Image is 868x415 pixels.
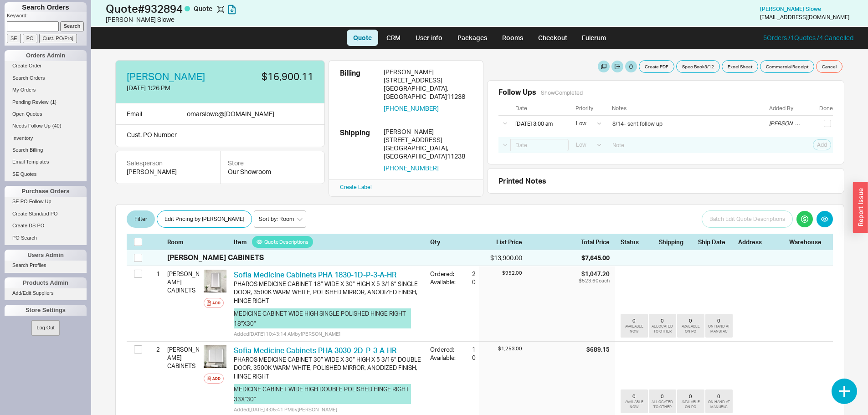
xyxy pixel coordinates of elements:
[39,34,77,43] input: Cust. PO/Proj
[769,120,800,127] div: [PERSON_NAME]
[689,318,692,324] div: 0
[234,270,396,279] a: Sofia Medicine Cabinets PHA 1830-1D-P-3-A-HR
[579,278,610,283] div: $523.60 each
[467,354,476,362] div: 0
[127,210,155,228] button: Filter
[498,88,536,96] div: Follow Ups
[459,345,476,354] div: 1
[575,30,613,46] a: Fulcrum
[813,139,831,150] button: Add
[816,60,842,73] button: Cancel
[496,30,530,46] a: Rooms
[127,72,205,82] a: [PERSON_NAME]
[5,121,87,131] a: Needs Follow Up(40)
[430,238,476,246] div: Qty
[127,159,209,168] div: Salesperson
[612,105,767,112] div: Notes
[822,63,837,70] span: Cancel
[581,253,610,262] div: $7,645.00
[149,342,160,357] div: 2
[5,157,87,167] a: Email Templates
[204,298,224,308] button: Add
[234,308,411,328] button: MEDICINE CABINET WIDE HIGH SINGLE POLISHED HINGE RIGHT 18"X30"
[5,277,87,288] div: Products Admin
[384,84,472,101] div: [GEOGRAPHIC_DATA] , [GEOGRAPHIC_DATA] 11238
[789,238,826,246] div: Warehouse
[586,345,610,354] div: $689.15
[728,63,752,70] span: Excel Sheet
[234,238,426,246] div: Item
[5,209,87,219] a: Create Standard PO
[479,270,522,277] div: $952.00
[639,60,674,73] button: Create PDF
[234,330,423,338] div: Added [DATE] 10:43:14 AM by [PERSON_NAME]
[5,288,87,298] a: Add/Edit Suppliers
[532,30,574,46] a: Checkout
[632,318,636,324] div: 0
[226,72,313,82] div: $16,900.11
[234,280,423,305] div: PHAROS MEDICINE CABINET 18” WIDE X 30” HIGH X 5 3/16” SINGLE DOOR, 3500K WARM WHITE, POLISHED MIR...
[340,184,372,190] a: Create Label
[621,238,653,246] div: Status
[676,60,720,73] button: Spec Book3/12
[384,104,439,113] button: [PHONE_NUMBER]
[204,374,224,384] button: Add
[5,261,87,270] a: Search Profiles
[252,236,313,248] button: Quote Descriptions
[384,164,439,172] button: [PHONE_NUMBER]
[228,159,317,168] div: Store
[510,139,569,151] input: Date
[766,63,808,70] span: Commercial Receipt
[5,109,87,119] a: Open Quotes
[430,270,459,278] div: Ordered:
[479,345,522,352] div: $1,253.00
[5,85,87,95] a: My Orders
[707,324,731,334] div: ON HAND AT MANUFAC
[5,305,87,316] div: Store Settings
[106,15,437,24] div: [PERSON_NAME] Slowe
[52,123,62,128] span: ( 40 )
[722,60,758,73] button: Excel Sheet
[661,318,664,324] div: 0
[234,346,396,355] a: Sofia Medicine Cabinets PHA 3030-2D-P-3-A-HR
[760,60,814,73] button: Commercial Receipt
[5,61,87,71] a: Create Order
[60,21,84,31] input: Search
[5,50,87,61] div: Orders Admin
[698,238,733,246] div: Ship Date
[5,233,87,243] a: PO Search
[409,30,449,46] a: User info
[164,214,244,225] span: Edit Pricing by [PERSON_NAME]
[707,400,731,410] div: ON HAND AT MANUFAC
[430,278,459,286] div: Available:
[769,105,811,112] div: Added By
[682,63,714,70] span: Spec Book 3 / 12
[380,30,407,46] a: CRM
[581,238,615,246] div: Total Price
[760,6,821,12] a: [PERSON_NAME] Slowe
[127,167,209,176] div: [PERSON_NAME]
[607,139,767,151] input: Note
[651,324,674,334] div: ALLOCATED TO OTHER
[459,270,476,278] div: 2
[384,128,472,136] div: [PERSON_NAME]
[234,384,411,404] button: MEDICINE CABINET WIDE HIGH DOUBLE POLISHED HINGE RIGHT 33X"30"
[661,393,664,400] div: 0
[167,238,200,246] div: Room
[149,266,160,282] div: 1
[679,400,703,410] div: AVAILABLE ON PO
[467,278,476,286] div: 0
[340,128,376,172] div: Shipping
[5,169,87,179] a: SE Quotes
[738,238,784,246] div: Address
[234,406,423,413] div: Added [DATE] 4:05:41 PM by [PERSON_NAME]
[212,375,221,382] div: Add
[717,318,720,324] div: 0
[430,345,459,354] div: Ordered:
[717,393,720,400] div: 0
[12,99,49,105] span: Pending Review
[194,5,214,12] span: Quote
[5,97,87,107] a: Pending Review(1)
[157,210,252,228] button: Edit Pricing by [PERSON_NAME]
[679,324,703,334] div: AVAILABLE ON PO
